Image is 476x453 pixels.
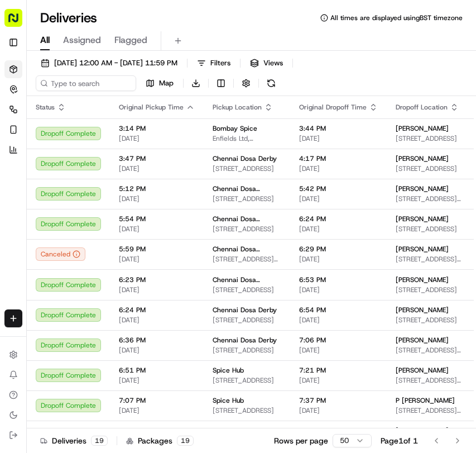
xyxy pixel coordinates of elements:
span: [STREET_ADDRESS][PERSON_NAME] [213,255,281,264]
span: [PERSON_NAME] [396,426,449,435]
span: [DATE] [119,406,195,415]
span: [DATE] [299,406,378,415]
p: Rows per page [274,435,328,446]
span: [DATE] [119,316,195,325]
span: [DATE] [119,134,195,143]
span: Chennai Dosa [GEOGRAPHIC_DATA] [213,275,281,284]
span: 7:06 PM [299,336,378,345]
span: Map [159,78,174,88]
span: [DATE] [299,346,378,355]
span: 6:51 PM [119,366,195,375]
span: 3:47 PM [119,154,195,163]
span: All [40,34,50,47]
span: [STREET_ADDRESS] [213,164,281,173]
input: Type to search [36,75,136,91]
span: Chennai Dosa [GEOGRAPHIC_DATA] [213,184,281,193]
span: Views [263,58,283,68]
span: 7:37 PM [299,396,378,405]
span: [PERSON_NAME] [396,366,449,375]
span: [STREET_ADDRESS][PERSON_NAME][PERSON_NAME] [396,376,464,385]
span: [STREET_ADDRESS][DATE] [396,346,464,355]
span: 5:54 PM [119,214,195,223]
div: 19 [177,436,194,446]
div: Packages [126,435,194,446]
span: Flagged [114,34,147,47]
span: [PERSON_NAME] [396,214,449,223]
span: Pickup Location [213,103,262,112]
span: [DATE] [119,285,195,294]
span: [DATE] [299,255,378,264]
span: P [PERSON_NAME] [396,396,455,405]
div: Deliveries [40,435,108,446]
span: [STREET_ADDRESS] [213,285,281,294]
span: [DATE] [299,316,378,325]
span: [DATE] [299,134,378,143]
span: Original Pickup Time [119,103,184,112]
span: 5:59 PM [119,245,195,254]
button: Refresh [263,75,279,91]
span: [DATE] [119,346,195,355]
span: Assigned [63,34,101,47]
span: All times are displayed using BST timezone [330,13,463,22]
button: Map [141,75,179,91]
span: 6:29 PM [299,245,378,254]
span: [PERSON_NAME] [396,124,449,133]
span: 6:24 PM [299,214,378,223]
span: 5:12 PM [119,184,195,193]
span: [STREET_ADDRESS][PERSON_NAME] [396,255,464,264]
span: [STREET_ADDRESS] [213,406,281,415]
span: [STREET_ADDRESS] [213,316,281,325]
span: 4:17 PM [299,154,378,163]
span: [STREET_ADDRESS] [396,225,464,233]
span: [DATE] [119,225,195,233]
span: [STREET_ADDRESS] [213,346,281,355]
span: 6:54 PM [299,306,378,314]
span: [STREET_ADDRESS] [396,316,464,325]
span: Spice Hub [213,396,244,405]
span: [STREET_ADDRESS] [396,134,464,143]
span: Chennai Dosa Surbiton [213,245,281,254]
span: [DATE] [299,164,378,173]
span: Chennai Dosa Derby [213,306,277,314]
span: [STREET_ADDRESS] [213,376,281,385]
span: [STREET_ADDRESS] [396,285,464,294]
span: 7:07 PM [119,396,195,405]
span: [DATE] [299,194,378,203]
span: Chennai Dosa Derby [213,336,277,345]
span: 6:23 PM [119,275,195,284]
span: [DATE] [119,194,195,203]
span: 6:24 PM [119,306,195,314]
button: Views [245,55,288,71]
span: [DATE] [299,376,378,385]
span: Dropoff Location [396,103,448,112]
span: 7:42 PM [299,426,378,435]
span: [DATE] [119,255,195,264]
span: Aozora [GEOGRAPHIC_DATA] [213,426,281,435]
span: Chennai Dosa [GEOGRAPHIC_DATA] [213,214,281,223]
span: [PERSON_NAME] [396,245,449,254]
span: Original Dropoff Time [299,103,367,112]
span: [PERSON_NAME] [396,336,449,345]
span: [STREET_ADDRESS][PERSON_NAME] [396,194,464,203]
span: 7:12 PM [119,426,195,435]
span: 5:42 PM [299,184,378,193]
span: Status [36,103,55,112]
span: Bombay Spice [213,124,257,133]
span: Filters [210,58,230,68]
button: Filters [192,55,235,71]
span: Spice Hub [213,366,244,375]
span: [STREET_ADDRESS] [396,164,464,173]
span: Enfields Ltd, [GEOGRAPHIC_DATA][DATE], [GEOGRAPHIC_DATA] [213,134,281,143]
div: Page 1 of 1 [381,435,418,446]
span: 6:36 PM [119,336,195,345]
span: [DATE] [119,164,195,173]
span: [DATE] [299,225,378,233]
span: [DATE] [299,285,378,294]
span: [PERSON_NAME] [396,184,449,193]
span: [DATE] 12:00 AM - [DATE] 11:59 PM [54,58,177,68]
span: [DATE] [119,376,195,385]
button: Canceled [36,247,85,261]
span: [PERSON_NAME] [396,275,449,284]
span: Chennai Dosa Derby [213,154,277,163]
